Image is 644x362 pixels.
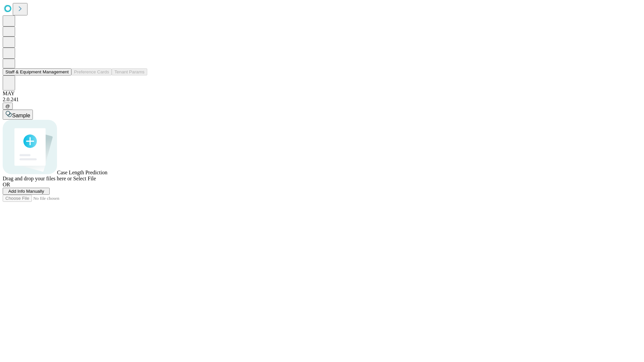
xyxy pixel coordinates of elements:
button: Tenant Params [112,68,147,75]
div: MAY [3,90,641,97]
span: Sample [12,113,30,118]
span: Add Info Manually [8,189,44,194]
button: Preference Cards [71,68,112,75]
span: OR [3,182,10,187]
span: Select File [73,176,96,181]
button: @ [3,103,13,110]
span: Drag and drop your files here or [3,176,72,181]
span: @ [5,104,10,109]
button: Staff & Equipment Management [3,68,71,75]
button: Sample [3,110,33,120]
button: Add Info Manually [3,188,50,195]
span: Case Length Prediction [57,170,107,175]
div: 2.0.241 [3,97,641,103]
